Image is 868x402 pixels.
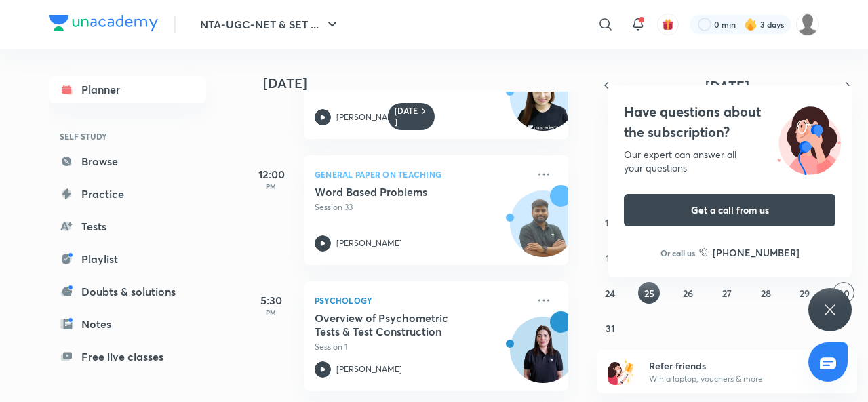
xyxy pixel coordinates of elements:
[599,282,621,304] button: August 24, 2025
[796,13,819,36] img: ranjini
[800,287,810,300] abbr: August 29, 2025
[755,282,776,304] button: August 28, 2025
[49,125,206,148] h6: SELF STUDY
[744,18,757,31] img: streak
[244,308,298,317] p: PM
[244,292,298,308] h5: 5:30
[49,180,206,207] a: Practice
[713,245,800,260] h6: [PHONE_NUMBER]
[638,282,660,304] button: August 25, 2025
[716,282,738,304] button: August 27, 2025
[315,166,528,182] p: General Paper on Teaching
[677,282,699,304] button: August 26, 2025
[660,247,695,259] p: Or call us
[644,287,654,300] abbr: August 25, 2025
[511,198,576,263] img: Avatar
[766,102,852,175] img: ttu_illustration_new.svg
[657,14,679,35] button: avatar
[608,358,635,385] img: referral
[599,176,621,198] button: August 3, 2025
[606,252,614,264] abbr: August 17, 2025
[192,11,349,38] button: NTA-UGC-NET & SET ...
[49,148,206,175] a: Browse
[616,76,838,95] button: [DATE]
[315,311,484,338] h5: Overview of Psychometric Tests & Test Construction
[649,359,816,373] h6: Refer friends
[624,148,835,175] div: Our expert can answer all your questions
[699,245,800,260] a: [PHONE_NUMBER]
[833,282,854,304] button: August 30, 2025
[683,287,693,300] abbr: August 26, 2025
[794,282,816,304] button: August 29, 2025
[49,15,158,35] a: Company Logo
[49,278,206,305] a: Doubts & solutions
[315,341,528,353] p: Session 1
[705,77,749,95] span: [DATE]
[599,212,621,233] button: August 10, 2025
[315,185,484,199] h5: Word Based Problems
[315,201,528,214] p: Session 33
[605,287,615,300] abbr: August 24, 2025
[336,363,402,376] p: [PERSON_NAME]
[624,194,835,226] button: Get a call from us
[511,72,576,137] img: Avatar
[838,287,850,300] abbr: August 30, 2025
[662,18,674,31] img: avatar
[49,245,206,273] a: Playlist
[49,15,158,31] img: Company Logo
[606,322,615,335] abbr: August 31, 2025
[49,310,206,338] a: Notes
[244,182,298,190] p: PM
[649,373,816,385] p: Win a laptop, vouchers & more
[511,324,576,389] img: Avatar
[624,102,835,142] h4: Have questions about the subscription?
[315,292,528,308] p: Psychology
[244,166,298,182] h5: 12:00
[49,343,206,370] a: Free live classes
[599,317,621,339] button: August 31, 2025
[336,237,402,249] p: [PERSON_NAME]
[605,216,615,229] abbr: August 10, 2025
[49,76,206,103] a: Planner
[49,213,206,240] a: Tests
[336,111,402,123] p: [PERSON_NAME]
[722,287,732,300] abbr: August 27, 2025
[761,287,771,300] abbr: August 28, 2025
[395,106,418,127] h6: [DATE]
[599,247,621,268] button: August 17, 2025
[263,75,582,92] h4: [DATE]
